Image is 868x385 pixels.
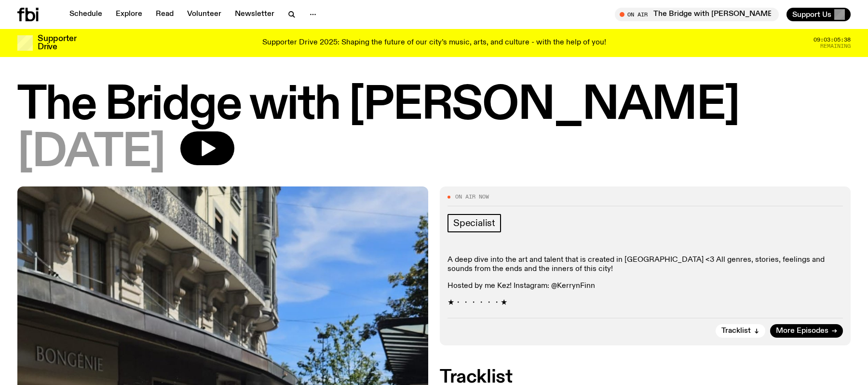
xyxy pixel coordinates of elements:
[792,10,831,19] span: Support Us
[64,8,108,21] a: Schedule
[17,131,165,175] span: [DATE]
[229,8,280,21] a: Newsletter
[776,328,828,335] span: More Episodes
[820,43,851,49] span: Remaining
[448,282,843,291] p: Hosted by me Kez! Instagram: @KerrynFinn
[814,37,851,43] span: 09:03:05:38
[448,299,843,308] p: ★・・・・・・★
[38,35,76,51] h3: Supporter Drive
[448,214,501,232] a: Specialist
[181,8,227,21] a: Volunteer
[787,8,851,21] button: Support Us
[448,256,843,274] p: A deep dive into the art and talent that is created in [GEOGRAPHIC_DATA] <3 All genres, stories, ...
[17,84,851,128] h1: The Bridge with [PERSON_NAME]
[455,194,489,200] span: On Air Now
[150,8,179,21] a: Read
[262,39,606,47] p: Supporter Drive 2025: Shaping the future of our city’s music, arts, and culture - with the help o...
[716,324,765,338] button: Tracklist
[721,328,751,335] span: Tracklist
[615,8,779,21] button: On AirThe Bridge with [PERSON_NAME]
[110,8,148,21] a: Explore
[770,324,843,338] a: More Episodes
[453,218,495,228] span: Specialist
